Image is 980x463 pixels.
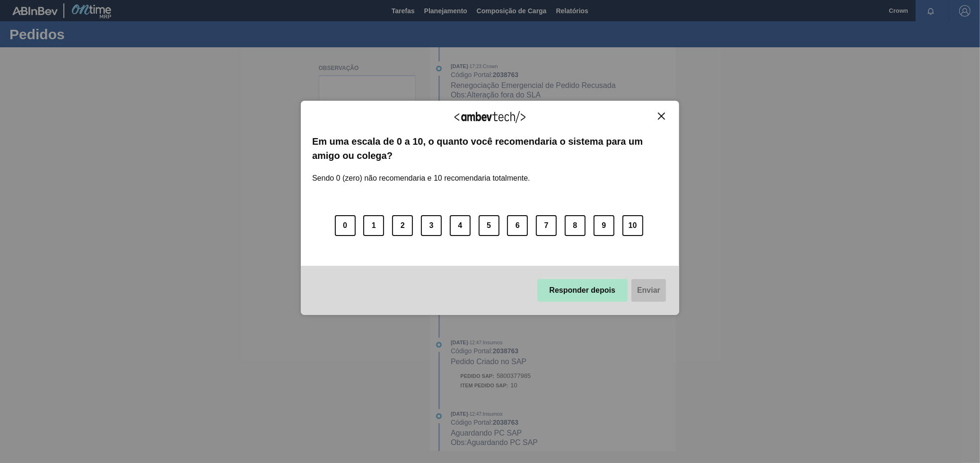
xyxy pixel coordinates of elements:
[455,111,525,123] img: Logo Ambevtech
[335,215,356,236] button: 0
[312,134,668,163] label: Em uma escala de 0 a 10, o quanto você recomendaria o sistema para um amigo ou colega?
[421,215,442,236] button: 3
[565,215,586,236] button: 8
[594,215,614,236] button: 9
[312,163,530,183] label: Sendo 0 (zero) não recomendaria e 10 recomendaria totalmente.
[507,215,528,236] button: 6
[622,215,643,236] button: 10
[450,215,471,236] button: 4
[479,215,499,236] button: 5
[658,113,665,120] img: Close
[363,215,384,236] button: 1
[655,112,668,120] button: Close
[392,215,413,236] button: 2
[537,279,628,302] button: Responder depois
[536,215,557,236] button: 7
